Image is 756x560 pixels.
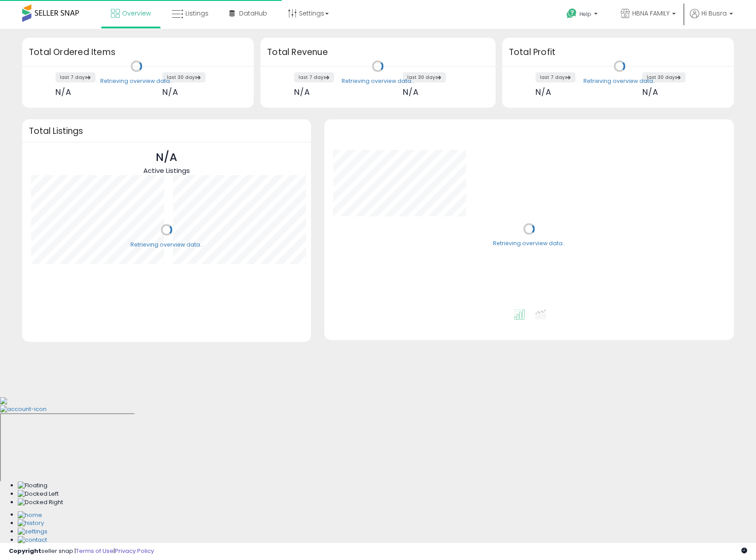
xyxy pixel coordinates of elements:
[239,9,267,18] span: DataHub
[632,9,669,18] span: HBNA FAMILY
[100,77,173,85] div: Retrieving overview data..
[566,8,577,19] i: Get Help
[690,9,733,29] a: Hi Busra
[18,519,44,528] img: History
[122,9,151,18] span: Overview
[579,10,591,18] span: Help
[18,482,47,490] img: Floating
[130,241,203,249] div: Retrieving overview data..
[185,9,209,18] span: Listings
[342,77,414,85] div: Retrieving overview data..
[493,240,565,248] div: Retrieving overview data..
[583,77,656,85] div: Retrieving overview data..
[18,490,59,498] img: Docked Left
[18,511,42,520] img: Home
[18,528,47,536] img: Settings
[18,498,63,507] img: Docked Right
[18,536,47,544] img: Contact
[701,9,727,18] span: Hi Busra
[559,1,606,29] a: Help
